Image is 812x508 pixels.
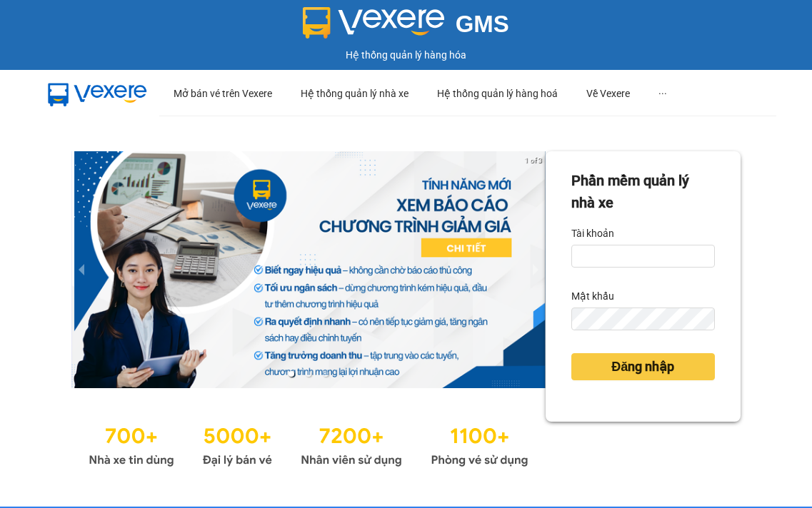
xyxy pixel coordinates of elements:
button: next slide / item [526,151,546,388]
label: Tài khoản [571,222,614,245]
span: Đăng nhập [611,357,674,377]
p: 1 of 3 [521,151,546,170]
button: previous slide / item [71,151,91,388]
div: ··· [658,71,667,116]
div: Hệ thống quản lý nhà xe [301,71,408,116]
input: Tài khoản [571,245,715,268]
div: Hệ thống quản lý hàng hóa [4,47,808,63]
input: Mật khẩu [571,308,715,330]
a: GMS [303,21,509,33]
div: Về Vexere [586,71,630,116]
li: slide item 3 [323,371,329,377]
li: slide item 1 [289,371,294,377]
li: slide item 2 [306,371,311,377]
img: logo 2 [303,7,444,39]
div: Phần mềm quản lý nhà xe [571,170,715,215]
span: GMS [456,11,509,37]
button: Đăng nhập [571,353,715,380]
div: Hệ thống quản lý hàng hoá [437,71,558,116]
img: Statistics.png [89,417,528,471]
label: Mật khẩu [571,285,614,308]
img: mbUUG5Q.png [36,73,159,114]
span: ··· [658,88,667,99]
div: Mở bán vé trên Vexere [174,71,272,116]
